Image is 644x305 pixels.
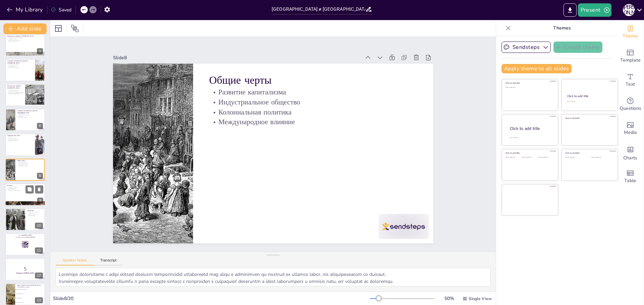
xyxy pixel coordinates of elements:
[7,41,43,42] p: Франко-прусская война
[617,20,644,44] div: Change the overall theme
[17,160,43,162] p: Общие черты
[623,154,637,162] span: Charts
[270,75,343,276] p: Международное влияние
[7,91,23,92] p: Парламентская монархия
[578,3,611,17] button: Present
[617,117,644,141] div: Add images, graphics, shapes or video
[56,268,490,286] textarea: Loremips dolorsitame c adipi elitsed doeiusm temporincidid utlaboreetd mag aliqu e adminimven qu ...
[514,20,610,36] p: Themes
[7,89,23,91] p: Эволюционное развитие
[501,64,572,73] button: Apply theme to all slides
[17,110,43,113] p: Социально-экономическое развитие [GEOGRAPHIC_DATA]
[567,101,611,102] div: Click to add text
[624,129,637,136] span: Media
[5,134,45,156] div: 7
[17,163,43,164] p: Индустриальное общество
[624,177,636,184] span: Table
[272,4,365,14] input: Insert title
[37,123,43,129] div: 6
[441,295,457,302] div: 50 %
[565,157,586,158] div: Click to add text
[7,66,33,67] p: Рабочее движение
[5,109,45,131] div: 6
[563,3,577,17] button: Export to PowerPoint
[626,81,635,88] span: Text
[5,59,45,81] div: 4
[5,34,45,56] div: 3
[7,189,43,190] p: Методы борьбы
[71,24,79,32] span: Position
[37,73,43,79] div: 4
[505,87,553,88] div: Click to add text
[617,92,644,117] div: Get real-time input from your audience
[53,295,370,302] div: Slide 8 / 20
[35,247,43,253] div: 11
[469,296,492,301] span: Single View
[7,37,43,38] p: Множество политических изменений
[7,92,23,93] p: Правление королевы [PERSON_NAME]
[7,139,33,140] p: Влияние на современность
[620,57,641,64] span: Template
[7,184,43,186] p: Различия
[7,63,33,65] p: Промышленный переворот
[22,234,32,236] strong: [DOMAIN_NAME]
[27,211,43,213] p: Разные пути к современности
[16,293,45,294] span: Реставрация Бурбонов
[35,185,43,193] button: Delete Slide
[37,148,43,154] div: 7
[617,165,644,189] div: Add a table
[17,165,43,166] p: Международное влияние
[501,42,551,53] button: Sendsteps
[591,157,612,158] div: Click to add text
[27,215,43,216] p: Общее наследие
[7,65,33,66] p: Индустриальное общество
[7,265,43,273] p: 5
[27,213,43,214] p: Уроки истории
[5,159,45,181] div: 8
[538,157,553,158] div: Click to add text
[35,297,43,303] div: 13
[16,289,45,290] span: Великая французская революция
[16,298,45,298] span: Вторая республика
[17,114,43,116] p: Развитие рабочего движения
[617,141,644,165] div: Add charts and graphs
[7,190,43,191] p: Эволюция против революции
[510,126,553,131] div: Click to add title
[27,214,43,215] p: Влияние на будущее
[7,93,23,94] p: Избирательные реформы
[7,186,43,187] p: Политическое развитие
[620,105,641,112] span: Questions
[16,272,34,274] strong: Готовьтесь к [PERSON_NAME]!
[567,94,612,98] div: Click to add title
[505,157,521,158] div: Click to add text
[505,152,553,154] div: Click to add title
[27,210,43,212] p: Заключение
[553,42,602,53] button: Create theme
[37,173,43,179] div: 8
[25,185,34,193] button: Duplicate Slide
[17,113,43,115] p: Мастерская мира
[565,152,613,154] div: Click to add title
[288,69,362,270] p: Индустриальное общество
[5,233,45,255] div: 11
[37,98,43,104] div: 5
[7,38,43,40] p: Реставрация Бурбонов
[53,23,64,34] div: Layout
[7,138,33,139] p: Разные пути развития
[37,198,43,204] div: 9
[16,302,45,303] span: Франко-прусская война
[51,7,71,13] div: Saved
[3,23,47,34] button: Add slide
[617,44,644,68] div: Add ready made slides
[17,116,43,117] p: Профсоюзы
[279,72,353,273] p: Колониальная политика
[7,35,43,37] p: Политическое развитие [GEOGRAPHIC_DATA]
[7,187,43,189] p: Социальная структура
[623,4,635,16] div: Н [PERSON_NAME]
[5,4,46,15] button: My Library
[623,3,635,17] button: Н [PERSON_NAME]
[17,161,43,163] p: Развитие капитализма
[35,223,43,229] div: 10
[7,67,33,68] p: Социальные противоречия
[522,157,537,158] div: Click to add text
